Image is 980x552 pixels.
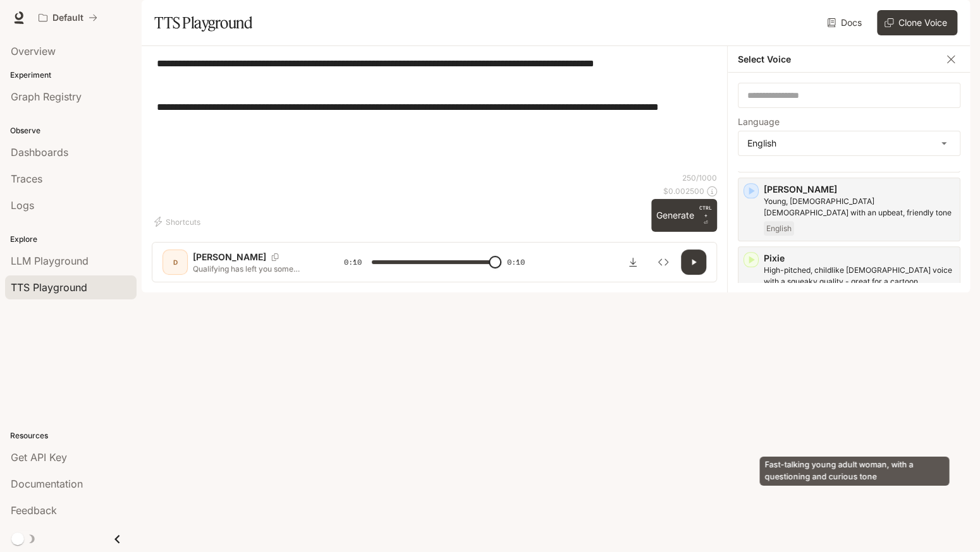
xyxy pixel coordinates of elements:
[193,263,314,274] p: Qualifying has left you some work to do if you want to match your results from the last race. C'm...
[699,204,712,219] p: CTRL +
[764,265,955,287] p: High-pitched, childlike female voice with a squeaky quality - great for a cartoon character
[154,10,252,35] h1: TTS Playground
[33,5,103,30] button: All workspaces
[193,251,266,263] p: [PERSON_NAME]
[266,253,284,261] button: Copy Voice ID
[620,249,646,275] button: Download audio
[344,256,362,268] span: 0:10
[764,183,955,196] p: [PERSON_NAME]
[165,252,185,272] div: D
[699,204,712,227] p: ⏎
[764,196,955,219] p: Young, British female with an upbeat, friendly tone
[651,199,717,232] button: GenerateCTRL +⏎
[764,221,794,236] span: English
[824,10,867,35] a: Docs
[651,249,676,275] button: Inspect
[738,131,960,155] div: English
[877,10,957,35] button: Clone Voice
[738,117,780,126] p: Language
[52,13,83,23] p: Default
[759,457,949,486] div: Fast-talking young adult woman, with a questioning and curious tone
[152,212,205,232] button: Shortcuts
[507,256,525,268] span: 0:10
[764,252,955,265] p: Pixie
